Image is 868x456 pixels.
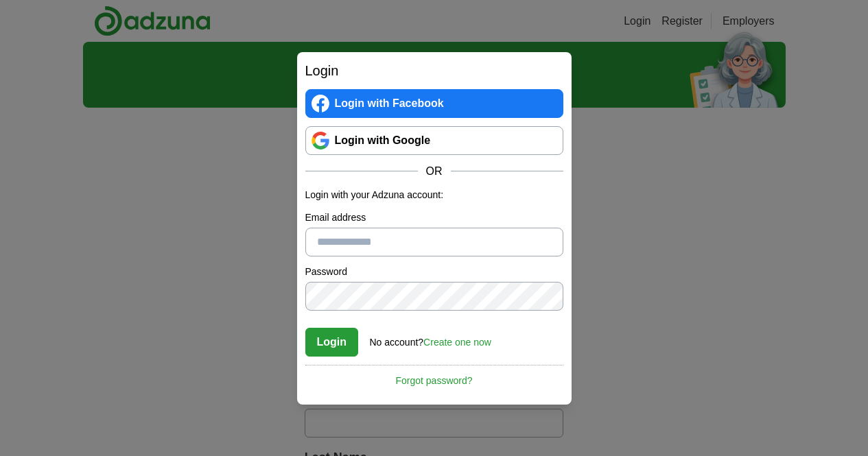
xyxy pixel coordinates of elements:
[305,60,563,81] h2: Login
[305,328,359,357] button: Login
[305,211,563,225] label: Email address
[305,126,563,155] a: Login with Google
[305,188,563,202] p: Login with your Adzuna account:
[423,337,491,348] a: Create one now
[305,365,563,388] a: Forgot password?
[305,89,563,118] a: Login with Facebook
[305,265,563,279] label: Password
[418,163,451,180] span: OR
[370,327,491,350] div: No account?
